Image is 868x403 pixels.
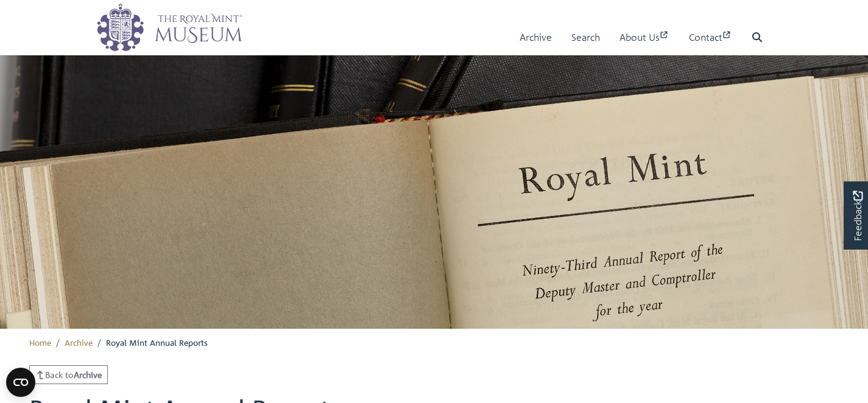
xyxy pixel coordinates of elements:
a: Home [29,337,51,348]
a: About Us [619,20,669,55]
a: Archive [520,20,552,55]
a: Back toArchive [29,365,108,384]
a: Contact [689,20,732,55]
span: Royal Mint Annual Reports [106,337,208,348]
strong: Archive [74,369,102,380]
a: Search [571,20,600,55]
span: Feedback [850,191,865,241]
a: Would you like to provide feedback? [844,181,868,250]
a: Archive [65,337,93,348]
img: logo_wide.png [96,3,242,52]
button: Open CMP widget [6,368,35,397]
